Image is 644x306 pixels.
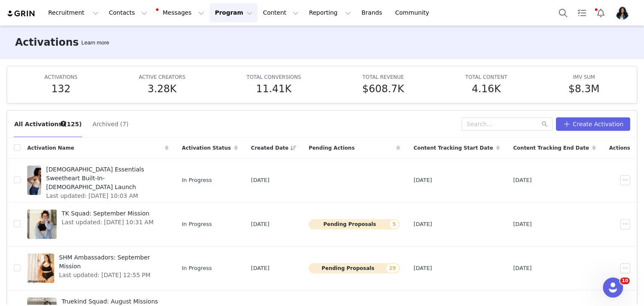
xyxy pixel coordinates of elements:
[309,219,400,229] button: Pending Proposals5
[62,209,153,218] span: TK Squad: September Mission
[44,74,78,80] span: ACTIVATIONS
[620,277,630,284] span: 10
[258,3,304,22] button: Content
[554,3,572,22] button: Search
[62,218,153,227] span: Last updated: [DATE] 10:31 AM
[413,144,493,152] span: Content Tracking Start Date
[182,264,212,272] span: In Progress
[247,74,301,80] span: TOTAL CONVERSIONS
[573,3,591,22] a: Tasks
[309,144,355,152] span: Pending Actions
[15,35,79,50] h3: Activations
[182,176,212,184] span: In Progress
[251,264,270,272] span: [DATE]
[62,297,158,306] span: Truekind Squad: August Missions
[413,220,432,228] span: [DATE]
[513,144,589,152] span: Content Tracking End Date
[363,74,404,80] span: TOTAL REVENUE
[148,81,177,96] h5: 3.28K
[59,253,164,271] span: SHM Ambassadors: September Mission
[462,117,553,131] input: Search...
[569,81,600,96] h5: $8.3M
[556,117,630,131] button: Create Activation
[573,74,595,80] span: IMV SUM
[251,176,270,184] span: [DATE]
[513,264,532,272] span: [DATE]
[46,165,164,192] span: [DEMOGRAPHIC_DATA] Essentials Sweetheart Built-In-[DEMOGRAPHIC_DATA] Launch
[104,3,152,22] button: Contacts
[139,74,185,80] span: ACTIVE CREATORS
[304,3,356,22] button: Reporting
[182,144,231,152] span: Activation Status
[413,176,432,184] span: [DATE]
[59,271,164,280] span: Last updated: [DATE] 12:55 PM
[610,6,637,20] button: Profile
[413,264,432,272] span: [DATE]
[513,220,532,228] span: [DATE]
[309,263,400,273] button: Pending Proposals29
[27,144,74,152] span: Activation Name
[14,117,82,131] button: All Activations (125)
[602,139,637,157] div: Actions
[27,252,169,285] a: SHM Ambassadors: September MissionLast updated: [DATE] 12:55 PM
[603,277,623,298] iframe: Intercom live chat
[251,220,270,228] span: [DATE]
[52,81,71,96] h5: 132
[251,144,289,152] span: Created Date
[465,74,507,80] span: TOTAL CONTENT
[43,3,104,22] button: Recruitment
[542,121,548,127] i: icon: search
[362,81,404,96] h5: $608.7K
[210,3,257,22] button: Program
[92,117,129,131] button: Archived (7)
[256,81,291,96] h5: 11.41K
[46,192,164,200] span: Last updated: [DATE] 10:03 AM
[615,6,629,20] img: 50014deb-50cc-463a-866e-1dfcd7f1078d.jpg
[356,3,390,22] a: Brands
[60,120,67,127] div: Tooltip anchor
[80,39,111,47] div: Tooltip anchor
[390,3,438,22] a: Community
[7,10,36,18] img: grin logo
[27,207,169,241] a: TK Squad: September MissionLast updated: [DATE] 10:31 AM
[182,220,212,228] span: In Progress
[472,81,501,96] h5: 4.16K
[153,3,209,22] button: Messages
[592,3,610,22] button: Notifications
[513,176,532,184] span: [DATE]
[27,163,169,197] a: [DEMOGRAPHIC_DATA] Essentials Sweetheart Built-In-[DEMOGRAPHIC_DATA] LaunchLast updated: [DATE] 1...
